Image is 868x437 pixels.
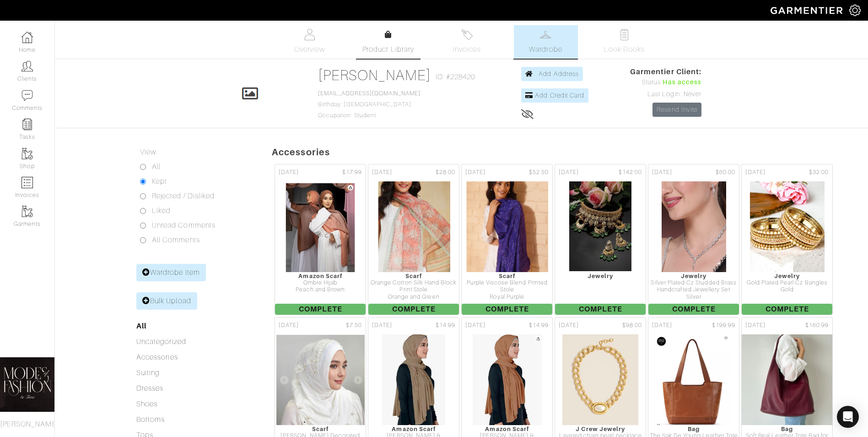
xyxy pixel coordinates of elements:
span: Add Address [539,70,579,77]
a: [DATE] $17.99 Amazon Scarf Ombre Hijab Peach and Brown Complete [274,163,367,316]
div: Amazon Scarf [275,273,366,279]
span: [DATE] [745,321,766,330]
img: garmentier-logo-header-white-b43fb05a5012e4ada735d5af1a66efaba907eab6374d6393d1fbf88cb4ef424d.png [766,2,849,18]
div: Jewelry [555,273,646,279]
div: Last Login: Never [630,89,701,99]
span: $142.00 [619,168,642,177]
span: Complete [648,304,739,315]
img: chHPPeEXJNv3uLvFiYn2471S [562,334,639,426]
span: [DATE] [652,321,672,330]
img: j1mQAgr3HTp3TR1Bba6TMevP [738,334,837,426]
span: Complete [275,304,366,315]
span: $14.99 [436,321,455,330]
div: Bag [648,426,739,432]
span: Birthday: [DEMOGRAPHIC_DATA] Occupation: Student [318,90,421,119]
div: Ombre Hijab [275,279,366,286]
a: Wardrobe [514,25,578,59]
img: orders-icon-0abe47150d42831381b5fb84f609e132dff9fe21cb692f30cb5eec754e2cba89.png [22,177,33,188]
span: Invoices [453,44,481,55]
label: All [152,161,161,172]
span: [DATE] [465,168,485,177]
img: orders-27d20c2124de7fd6de4e0e44c1d41de31381a507db9b33961299e4e07d508b8c.svg [461,29,473,40]
span: [DATE] [559,321,579,330]
div: Gold [742,286,832,293]
a: [DATE] $142.00 Jewelry Complete [554,163,647,316]
a: All [136,322,146,330]
img: zPp5ehrK3nc48Je4MJnEoUtF [472,334,542,426]
span: Look Books [604,44,645,55]
a: Invoices [435,25,499,59]
div: Open Intercom Messenger [837,406,859,428]
span: Product Library [362,44,414,55]
div: Amazon Scarf [462,426,552,432]
span: $60.00 [716,168,735,177]
a: Shoes [136,400,157,408]
label: All Comments [152,235,200,246]
img: RKGuxcqCpSAw1kPtsDNQxZRV [655,334,733,426]
a: [EMAIL_ADDRESS][DOMAIN_NAME] [318,90,421,97]
img: todo-9ac3debb85659649dc8f770b8b6100bb5dab4b48dedcbae339e5042a72dfd3cc.svg [619,29,630,40]
label: View: [140,147,157,158]
span: Garmentier Client: [630,66,701,77]
a: Accessories [136,353,178,361]
div: Silver Plated Cz Studded Brass Handcrafted Jewellery Set [648,279,739,294]
span: $17.99 [342,168,362,177]
span: $32.00 [809,168,829,177]
div: Status: [630,77,701,87]
img: nT8keoTFHsHuiZE3xs5g3S7u [749,181,825,273]
span: Has access [663,77,702,87]
div: Jewelry [742,273,832,279]
img: basicinfo-40fd8af6dae0f16599ec9e87c0ef1c0a1fdea2edbe929e3d69a839185d80c458.svg [304,29,315,40]
div: Scarf [462,273,552,279]
a: [PERSON_NAME] [318,67,431,83]
img: cngnkBJDBs5RHt6V6wJmvFB1 [285,181,356,273]
div: Peach and Brown [275,286,366,293]
a: [DATE] $28.00 Scarf Orange Cotton Silk Hand Block Print Stole Orange and Green Complete [367,163,460,316]
img: 2dUwkcsHWx48MaLgBQyNuPLf [276,334,365,426]
a: Suiting [136,369,160,377]
a: Product Library [356,29,421,55]
span: $7.50 [346,321,362,330]
span: [DATE] [372,168,392,177]
a: Overview [278,25,342,59]
h5: Accessories [272,147,868,158]
div: Silver [648,294,739,300]
div: Amazon Scarf [368,426,459,432]
a: Resend Invite [652,103,701,117]
span: $14.99 [529,321,549,330]
span: Overview [294,44,325,55]
div: Bag [742,426,832,432]
img: garments-icon-b7da505a4dc4fd61783c78ac3ca0ef83fa9d6f193b1c9dc38574b1d14d53ca28.png [22,206,33,217]
img: n6inuhSxpRmVk11AQvMJNkEm [382,334,446,426]
span: Add Credit Card [535,92,584,99]
span: $160.99 [805,321,829,330]
div: J Crew Jewelry [555,426,646,432]
span: [DATE] [559,168,579,177]
div: Scarf [368,273,459,279]
div: Jewelry [648,273,739,279]
img: Amht4D6oHfBsE5XmFA1CbV2j [661,181,727,273]
img: KppB7igyxbbbJsqxNzfrBjRg [466,181,549,273]
span: Complete [555,304,646,315]
a: Look Books [593,25,657,59]
span: [DATE] [465,321,485,330]
a: Bottoms [136,415,165,424]
img: wardrobe-487a4870c1b7c33e795ec22d11cfc2ed9d08956e64fb3008fe2437562e282088.svg [540,29,551,40]
span: Wardrobe [529,44,562,55]
span: $98.00 [622,321,642,330]
a: [DATE] $60.00 Jewelry Silver Plated Cz Studded Brass Handcrafted Jewellery Set Silver Complete [647,163,740,316]
span: $52.50 [529,168,549,177]
img: garments-icon-b7da505a4dc4fd61783c78ac3ca0ef83fa9d6f193b1c9dc38574b1d14d53ca28.png [22,148,33,159]
a: Dresses [136,384,163,393]
span: $199.99 [712,321,735,330]
a: Add Address [521,67,583,81]
span: [DATE] [372,321,392,330]
img: jt8C63JCMHWfPKyKpi4DuEds [377,181,451,273]
img: dashboard-icon-dbcd8f5a0b271acd01030246c82b418ddd0df26cd7fceb0bd07c9910d44c42f6.png [22,32,33,43]
label: Liked [152,205,171,216]
span: Complete [368,304,459,315]
div: Orange Cotton Silk Hand Block Print Stole [368,279,459,294]
a: Add Credit Card [521,88,588,103]
span: [DATE] [279,321,299,330]
img: udTwqcMQ5NCebYEgg5TdHa4W [569,181,632,273]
